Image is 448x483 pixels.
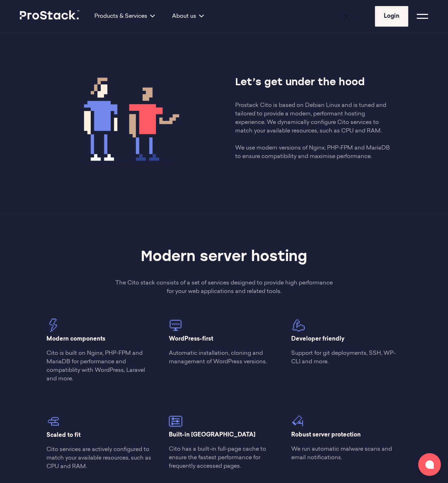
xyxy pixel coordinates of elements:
p: Developer friendly [291,335,402,343]
p: Cito services are actively configured to match your available resources, such as CPU and RAM. [46,445,157,471]
p: Cito is built on Nginx, PHP-FPM and MariaDB for performance and compatiblity with WordPress, Lara... [46,349,157,383]
img: SuccessImg.png [52,58,213,179]
img: Best for big guns ico [291,319,305,332]
p: Automatic installation, cloning and management of WordPress versions. [169,349,279,366]
img: camera monitoring [291,414,305,428]
a: Login [375,6,408,27]
p: Built-in [GEOGRAPHIC_DATA] [169,431,279,439]
img: full management [169,319,182,332]
div: About us [164,12,212,21]
p: We run automatic malware scans and email notifications. [291,445,402,462]
h2: Modern server hosting [77,248,371,267]
div: Products & Services [86,12,164,21]
h3: Let’s get under the hood [235,76,396,90]
p: The Cito stack consists of a set of services designed to provide high performance for your web ap... [114,279,334,296]
button: Open chat window [418,453,441,476]
img: Servers Icon [46,414,60,428]
img: Panel icon [169,414,182,428]
p: WordPress-first [169,335,279,343]
img: Power ico [46,319,60,332]
span: Login [384,13,399,19]
p: Cito has a built-in full-page cache to ensure the fastest performance for frequently accessed pages. [169,445,279,471]
a: Prostack logo [20,10,80,22]
p: Robust server protection [291,431,402,439]
p: Modern components [46,335,157,343]
p: Prostack Cito is based on Debian Linux and is tuned and tailored to provide a modern, performant ... [235,101,396,161]
p: Scaled to fit [46,431,157,440]
p: Support for git deployments, SSH, WP-CLI and more. [291,349,402,366]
